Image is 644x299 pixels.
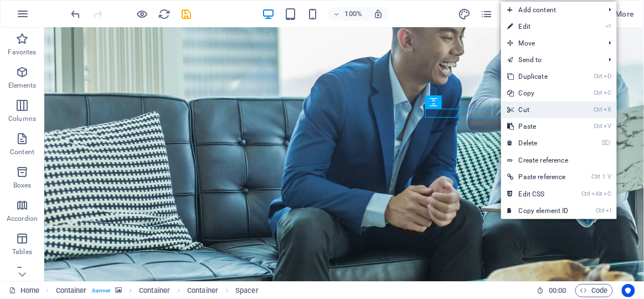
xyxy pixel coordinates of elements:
[501,68,575,85] a: CtrlDDuplicate
[602,173,607,180] i: ⇧
[596,207,605,214] i: Ctrl
[580,284,608,297] span: Code
[622,284,635,297] button: Usercentrics
[501,202,575,219] a: CtrlICopy element ID
[501,2,600,18] span: Add content
[501,186,575,202] a: CtrlAltCEdit CSS
[480,7,493,21] button: pages
[13,181,32,190] p: Boxes
[136,7,149,21] button: Click here to leave preview mode and continue editing
[158,8,171,21] i: Reload page
[7,214,38,223] p: Accordion
[604,123,611,130] i: V
[56,284,87,297] span: Click to select. Double-click to edit
[458,8,471,21] i: Design (Ctrl+Alt+Y)
[501,102,575,118] a: CtrlXCut
[180,7,193,21] button: save
[344,7,362,21] h6: 100%
[594,73,602,80] i: Ctrl
[501,118,575,135] a: CtrlVPaste
[608,173,611,180] i: V
[537,284,566,297] h6: Session time
[594,89,602,97] i: Ctrl
[373,9,383,19] i: On resize automatically adjust zoom level to fit chosen device.
[591,190,602,197] i: Alt
[158,7,171,21] button: reload
[600,8,635,19] span: More
[592,173,601,180] i: Ctrl
[8,81,37,90] p: Elements
[594,106,602,113] i: Ctrl
[8,114,36,123] p: Columns
[8,48,36,57] p: Favorites
[70,8,83,21] i: Undo: Cut (Ctrl+Z)
[187,284,218,297] span: Click to select. Double-click to edit
[501,135,575,151] a: ⌦Delete
[480,8,493,21] i: Pages (Ctrl+Alt+S)
[501,152,617,169] a: Create reference
[595,5,639,23] button: More
[501,52,600,68] a: Send to
[575,284,613,297] button: Code
[56,284,259,297] nav: breadcrumb
[594,123,602,130] i: Ctrl
[501,35,600,52] span: Move
[9,284,39,297] a: Click to cancel selection. Double-click to open Pages
[115,287,122,293] i: This element contains a background
[604,106,611,113] i: X
[10,148,34,156] p: Content
[557,286,558,295] span: :
[458,7,471,21] button: design
[501,18,575,35] a: ⏎Edit
[501,85,575,102] a: CtrlCCopy
[12,247,32,256] p: Tables
[139,284,170,297] span: Click to select. Double-click to edit
[91,284,111,297] span: . banner
[606,207,611,214] i: I
[181,8,193,21] i: Save (Ctrl+S)
[235,284,259,297] span: Click to select. Double-click to edit
[328,7,367,21] button: 100%
[604,190,611,197] i: C
[602,139,611,146] i: ⌦
[501,169,575,185] a: Ctrl⇧VPaste reference
[606,23,611,30] i: ⏎
[69,7,83,21] button: undo
[604,73,611,80] i: D
[549,284,566,297] span: 00 00
[582,190,591,197] i: Ctrl
[604,89,611,97] i: C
